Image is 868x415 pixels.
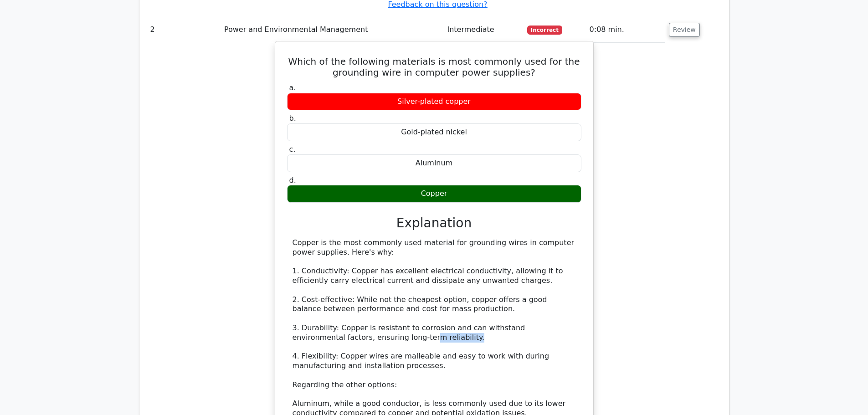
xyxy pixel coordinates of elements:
div: Copper [287,185,581,203]
h3: Explanation [293,215,576,231]
span: b. [289,114,296,123]
td: 0:08 min. [586,17,665,43]
div: Gold-plated nickel [287,123,581,141]
td: 2 [147,17,221,43]
td: Intermediate [443,17,524,43]
div: Silver-plated copper [287,93,581,111]
td: Power and Environmental Management [221,17,444,43]
div: Aluminum [287,154,581,172]
span: Incorrect [527,26,562,35]
span: a. [289,83,296,92]
h5: Which of the following materials is most commonly used for the grounding wire in computer power s... [286,56,582,78]
span: c. [289,145,296,154]
span: d. [289,176,296,184]
button: Review [669,23,700,37]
